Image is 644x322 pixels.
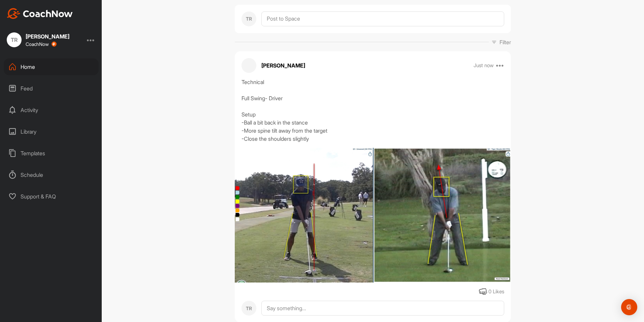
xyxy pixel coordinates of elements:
[4,102,99,118] div: Activity
[4,188,99,205] div: Support & FAQ
[261,61,305,70] p: [PERSON_NAME]
[500,38,511,46] p: Filter
[621,299,637,315] div: Open Intercom Messenger
[7,8,73,19] img: CoachNow
[474,62,494,69] p: Just now
[26,42,57,47] div: CoachNow
[488,288,504,296] div: 0 Likes
[26,34,69,39] div: [PERSON_NAME]
[4,145,99,162] div: Templates
[241,11,256,26] div: TR
[235,148,511,283] img: media
[4,123,99,140] div: Library
[241,301,256,316] div: TR
[4,80,99,97] div: Feed
[4,166,99,183] div: Schedule
[241,78,504,143] div: Technical Full Swing- Driver Setup -Ball a bit back in the stance -More spine tilt away from the ...
[4,58,99,75] div: Home
[7,32,22,47] div: TR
